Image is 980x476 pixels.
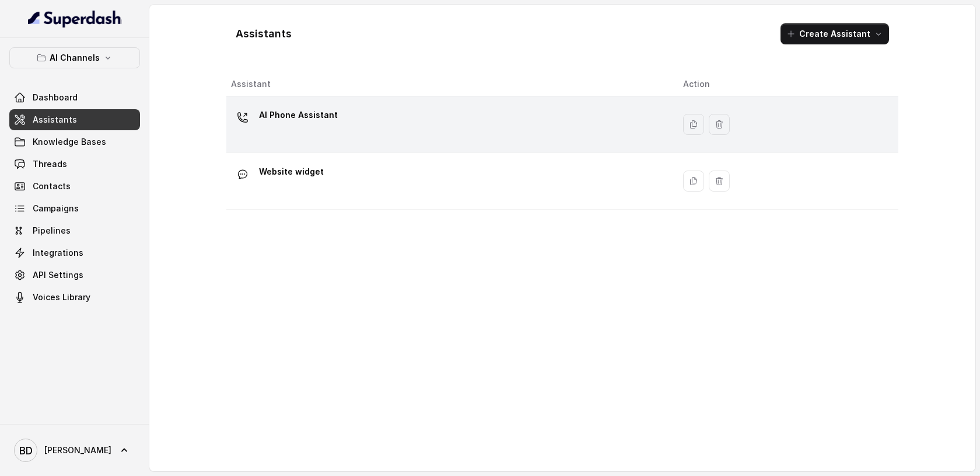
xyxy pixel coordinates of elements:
[33,114,77,126] span: Assistants
[28,9,122,28] img: light.svg
[9,220,140,241] a: Pipelines
[33,247,83,259] span: Integrations
[9,109,140,130] a: Assistants
[226,72,674,96] th: Assistant
[9,154,140,175] a: Threads
[44,444,111,456] span: [PERSON_NAME]
[259,162,324,181] p: Website widget
[674,72,898,96] th: Action
[33,92,78,103] span: Dashboard
[780,23,889,44] button: Create Assistant
[9,131,140,152] a: Knowledge Bases
[9,434,140,467] a: [PERSON_NAME]
[33,136,106,148] span: Knowledge Bases
[9,287,140,308] a: Voices Library
[33,225,71,237] span: Pipelines
[9,176,140,197] a: Contacts
[236,25,292,43] h1: Assistants
[9,87,140,108] a: Dashboard
[9,242,140,263] a: Integrations
[33,291,90,303] span: Voices Library
[50,51,100,65] p: AI Channels
[33,269,83,281] span: API Settings
[33,158,67,170] span: Threads
[19,444,33,457] text: BD
[259,106,338,124] p: AI Phone Assistant
[9,198,140,219] a: Campaigns
[9,47,140,68] button: AI Channels
[33,180,71,192] span: Contacts
[33,203,79,214] span: Campaigns
[9,265,140,286] a: API Settings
